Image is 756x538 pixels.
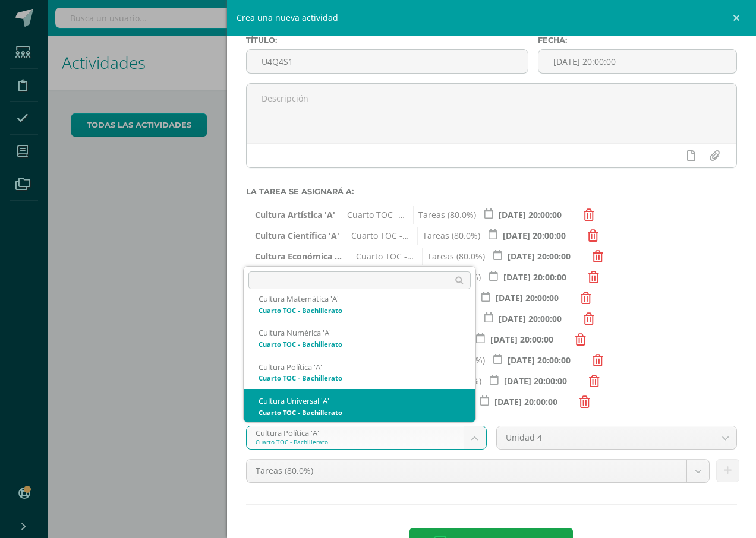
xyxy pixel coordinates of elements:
div: Cuarto TOC - Bachillerato [259,307,461,314]
div: Cuarto TOC - Bachillerato [259,375,461,381]
div: Cultura Matemática 'A' [259,294,461,304]
div: Cultura Numérica 'A' [259,328,461,338]
div: Cultura Universal 'A' [259,396,461,406]
div: Cuarto TOC - Bachillerato [259,341,461,347]
div: Cultura Política 'A' [259,362,461,372]
div: Cuarto TOC - Bachillerato [259,409,461,416]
